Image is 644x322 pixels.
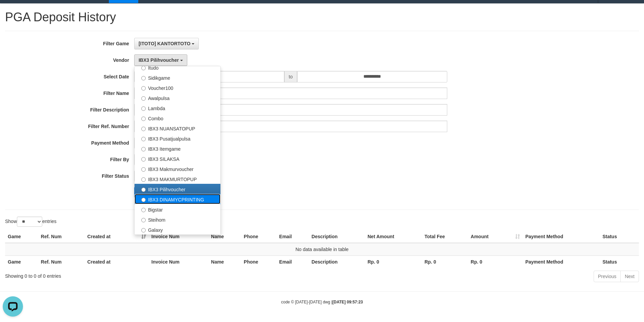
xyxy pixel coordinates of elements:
input: IBX3 DINAMYCPRINTING [141,198,146,202]
th: Status [600,255,639,268]
th: Payment Method [523,230,600,243]
a: Next [620,271,639,282]
label: IBX3 NUANSATOPUP [135,123,220,133]
label: IBX3 SILAKSA [135,153,220,164]
td: No data available in table [5,243,639,256]
input: IBX3 Makmurvoucher [141,167,146,172]
input: IBX3 Itemgame [141,147,146,151]
strong: [DATE] 09:57:23 [332,300,363,304]
small: code © [DATE]-[DATE] dwg | [281,300,363,304]
th: Ref. Num [38,230,85,243]
h1: PGA Deposit History [5,10,639,24]
label: IBX3 Pilihvoucher [135,184,220,194]
input: Galaxy [141,228,146,232]
input: Combo [141,117,146,121]
label: Sidikgame [135,72,220,82]
label: IBX3 Itemgame [135,143,220,153]
input: Itudo [141,66,146,70]
th: Ref. Num [38,255,85,268]
input: Awalpulsa [141,96,146,101]
th: Invoice Num [149,255,208,268]
div: Showing 0 to 0 of 0 entries [5,270,263,279]
input: Lambda [141,106,146,111]
th: Amount: activate to sort column ascending [468,230,523,243]
label: Bigstar [135,204,220,214]
input: Sidikgame [141,76,146,80]
th: Status [600,230,639,243]
th: Email [277,255,309,268]
th: Rp. 0 [422,255,468,268]
span: to [284,71,297,82]
th: Name [208,230,241,243]
input: Voucher100 [141,86,146,91]
label: IBX3 DINAMYCPRINTING [135,194,220,204]
a: Previous [594,271,621,282]
button: Open LiveChat chat widget [3,3,23,23]
th: Created at [85,255,149,268]
label: Voucher100 [135,82,220,93]
th: Total Fee [422,230,468,243]
th: Phone [241,230,277,243]
input: Bigstar [141,208,146,212]
th: Net Amount [365,230,422,243]
label: Steihom [135,214,220,224]
input: IBX3 SILAKSA [141,157,146,162]
th: Email [277,230,309,243]
input: IBX3 Pilihvoucher [141,188,146,192]
label: IBX3 Pusatjualpulsa [135,133,220,143]
th: Game [5,230,38,243]
th: Game [5,255,38,268]
label: IBX3 MAKMURTOPUP [135,174,220,184]
th: Rp. 0 [468,255,523,268]
select: Showentries [17,217,42,227]
th: Payment Method [523,255,600,268]
label: Combo [135,113,220,123]
th: Description [309,230,365,243]
input: IBX3 Pusatjualpulsa [141,137,146,141]
input: IBX3 MAKMURTOPUP [141,177,146,182]
label: Lambda [135,103,220,113]
button: IBX3 Pilihvoucher [134,54,187,66]
span: [ITOTO] KANTORTOTO [139,41,191,46]
th: Name [208,255,241,268]
th: Phone [241,255,277,268]
button: [ITOTO] KANTORTOTO [134,38,199,49]
th: Description [309,255,365,268]
input: IBX3 NUANSATOPUP [141,127,146,131]
label: Awalpulsa [135,93,220,103]
input: Steihom [141,218,146,222]
label: IBX3 Makmurvoucher [135,164,220,174]
th: Invoice Num [149,230,208,243]
label: Itudo [135,62,220,72]
label: Show entries [5,217,56,227]
th: Rp. 0 [365,255,422,268]
th: Created at: activate to sort column ascending [85,230,149,243]
label: Galaxy [135,224,220,234]
span: IBX3 Pilihvoucher [139,57,179,63]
